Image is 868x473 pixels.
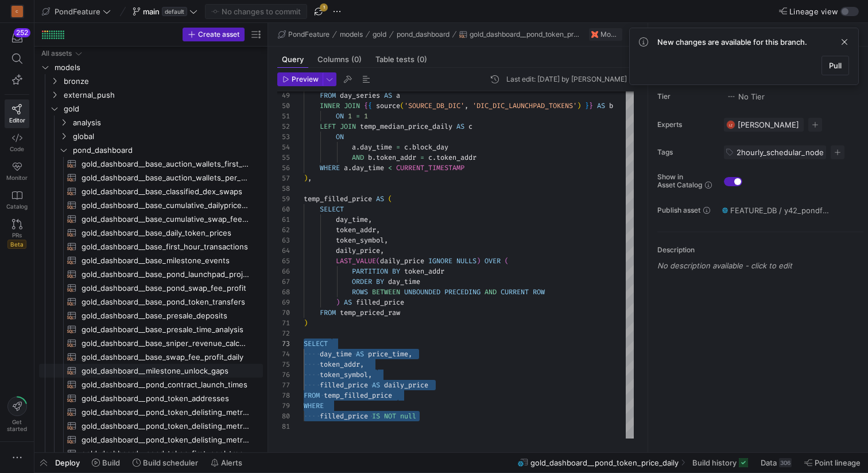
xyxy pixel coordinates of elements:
button: Pull [821,56,849,75]
span: temp_priced_raw [340,308,400,317]
span: NULLS [456,256,476,266]
span: a [344,163,348,172]
a: gold_dashboard__pond_token_delisting_metric_swap_details​​​​​​​​​​ [39,433,263,447]
span: (0) [417,56,427,63]
div: Press SPACE to select this row. [39,309,263,322]
div: Press SPACE to select this row. [39,433,263,447]
span: AS [372,380,380,390]
div: Press SPACE to select this row. [39,74,263,88]
span: gold_dashboard__base_pond_swap_fee_profit​​​​​​​​​​ [82,282,250,295]
div: 55 [277,152,290,163]
span: filled_price [320,412,368,421]
div: Press SPACE to select this row. [39,212,263,226]
span: Build history [692,458,737,467]
span: Get started [7,418,27,432]
div: Press SPACE to select this row. [39,281,263,295]
span: Catalog [6,203,28,210]
span: ON [336,111,344,121]
span: token_symbol [320,370,368,379]
span: gold [64,102,261,116]
a: gold_dashboard__pond_contract_launch_times​​​​​​​​​​ [39,378,263,391]
span: ( [388,194,392,203]
div: Press SPACE to select this row. [39,240,263,253]
div: Press SPACE to select this row. [39,102,263,116]
a: gold_dashboard__base_classified_dex_swaps​​​​​​​​​​ [39,184,263,198]
div: 306 [779,458,792,467]
span: c [428,153,432,162]
span: gold_dashboard__pond_token_addresses​​​​​​​​​​ [82,392,250,405]
span: price_time [368,349,408,359]
span: day_time [320,349,352,359]
button: models [337,28,366,41]
div: Press SPACE to select this row. [39,419,263,433]
span: block_day [412,143,448,152]
span: daily_price [336,246,380,255]
div: Press SPACE to select this row. [39,171,263,184]
button: 252 [5,28,29,48]
span: Build scheduler [143,458,198,467]
span: filled_price [356,298,404,307]
span: ROW [533,287,545,297]
div: Last edit: [DATE] by [PERSON_NAME] [506,75,627,83]
a: Catalog [5,186,29,214]
a: gold_dashboard__base_sniper_revenue_calculations​​​​​​​​​​ [39,336,263,350]
span: IGNORE [428,256,452,266]
button: Preview [277,72,323,86]
span: , [376,225,380,234]
span: IS [372,412,380,421]
span: CURRENT [501,287,529,297]
span: b [368,153,372,162]
span: Query [282,56,304,63]
div: 74 [277,349,290,359]
span: } [585,101,589,110]
div: Press SPACE to select this row. [39,405,263,419]
span: Model [600,30,620,39]
span: , [360,360,364,369]
span: gold_dashboard__base_auction_wallets_first_hour​​​​​​​​​​ [82,157,250,171]
span: Editor [9,117,25,124]
a: gold_dashboard__pond_token_addresses​​​​​​​​​​ [39,391,263,405]
span: gold [373,30,386,39]
div: 66 [277,266,290,276]
span: CURRENT_TIMESTAMP [396,163,464,172]
a: gold_dashboard__base_pond_token_transfers​​​​​​​​​​ [39,295,263,309]
span: b [609,101,613,110]
div: Press SPACE to select this row. [39,350,263,364]
span: FROM [304,391,320,400]
button: PondFeature [275,28,332,41]
span: Beta [7,240,26,249]
div: Press SPACE to select this row. [39,116,263,129]
div: 65 [277,256,290,266]
div: 51 [277,111,290,121]
span: WHERE [320,163,340,172]
span: gold_dashboard__base_classified_dex_swaps​​​​​​​​​​ [82,185,250,198]
span: UNBOUNDED [404,287,440,297]
div: 50 [277,101,290,111]
span: gold_dashboard__pond_token_delisting_metric_ratio_windows​​​​​​​​​​ [82,420,250,433]
span: gold_dashboard__base_presale_time_analysis​​​​​​​​​​ [82,323,250,336]
div: 78 [277,390,290,401]
span: PondFeature [55,7,100,16]
div: Press SPACE to select this row. [39,157,263,171]
div: 62 [277,225,290,235]
span: FROM [320,308,336,317]
span: Lineage view [789,7,838,16]
a: gold_dashboard__base_cumulative_swap_fee_daily​​​​​​​​​​ [39,212,263,226]
span: { [364,101,368,110]
span: Publish asset [657,206,700,214]
span: ROWS [352,287,368,297]
img: undefined [591,31,598,38]
span: a [352,143,356,152]
div: Press SPACE to select this row. [39,322,263,336]
div: 252 [14,28,30,37]
span: NOT [384,412,396,421]
div: 71 [277,318,290,328]
p: No description available - click to edit [657,261,863,270]
span: a [396,91,400,100]
span: ORDER [352,277,372,286]
a: gold_dashboard__milestone_unlock_gaps​​​​​​​​​​ [39,364,263,378]
span: daily_price [380,256,424,266]
span: PondFeature [288,30,330,39]
div: 69 [277,297,290,307]
span: = [396,143,400,152]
